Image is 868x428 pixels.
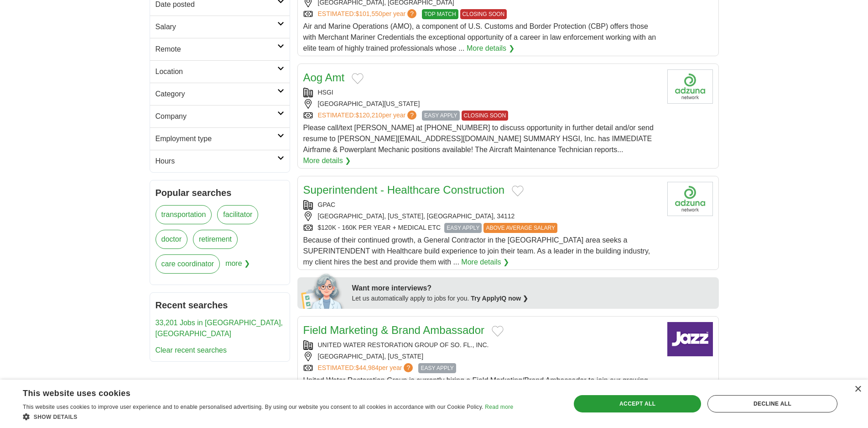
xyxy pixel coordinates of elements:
span: EASY APPLY [422,111,459,121]
a: Clear recent searches [156,346,227,354]
img: apply-iq-scientist.png [301,272,345,309]
a: Employment type [150,127,290,150]
div: Decline all [707,395,837,412]
span: EASY APPLY [444,223,482,233]
h2: Location [156,66,277,77]
a: Hours [150,150,290,172]
span: $120,210 [355,111,382,119]
div: [GEOGRAPHIC_DATA], [US_STATE], [GEOGRAPHIC_DATA], 34112 [303,211,660,221]
h2: Remote [156,44,277,55]
h2: Company [156,111,277,122]
div: [GEOGRAPHIC_DATA][US_STATE] [303,99,660,109]
a: ESTIMATED:$120,210per year? [318,111,419,121]
div: UNITED WATER RESTORATION GROUP OF SO. FL., INC. [303,340,660,350]
h2: Category [156,89,277,100]
a: Remote [150,38,290,60]
span: CLOSING SOON [462,111,509,121]
span: This website uses cookies to improve user experience and to enable personalised advertising. By u... [23,404,483,410]
div: This website uses cookies [23,385,490,399]
a: Aog Amt [303,71,345,84]
a: Salary [150,16,290,38]
a: Company [150,105,290,127]
a: More details ❯ [467,43,515,54]
h2: Recent searches [156,298,284,312]
span: more ❯ [225,254,250,279]
img: Company logo [667,69,713,104]
a: Try ApplyIQ now ❯ [471,295,528,302]
div: Want more interviews? [352,283,713,294]
span: $101,550 [355,10,382,17]
a: care coordinator [156,254,220,274]
button: Add to favorite jobs [512,185,524,196]
div: [GEOGRAPHIC_DATA], [US_STATE] [303,352,660,361]
img: Company logo [667,322,713,356]
a: Read more, opens a new window [485,404,513,410]
a: Location [150,60,290,83]
a: facilitator [217,205,258,224]
h2: Employment type [156,133,277,144]
span: ? [407,9,416,18]
div: $120K - 160K PER YEAR + MEDICAL ETC [303,223,660,233]
span: Because of their continued growth, a General Contractor in the [GEOGRAPHIC_DATA] area seeks a SUP... [303,236,650,266]
div: Close [854,386,861,393]
img: Company logo [667,182,713,216]
button: Add to favorite jobs [492,326,504,337]
a: More details ❯ [303,155,351,166]
a: More details ❯ [461,257,509,268]
span: TOP MATCH [422,9,458,19]
a: doctor [156,230,187,249]
span: EASY APPLY [418,363,456,373]
span: $44,984 [355,364,379,371]
a: Field Marketing & Brand Ambassador [303,324,485,336]
a: ESTIMATED:$101,550per year? [318,9,419,19]
div: Let us automatically apply to jobs for you. [352,294,713,303]
h2: Hours [156,156,277,167]
div: Accept all [574,395,701,412]
h2: Popular searches [156,186,284,200]
span: ABOVE AVERAGE SALARY [483,223,557,233]
div: GPAC [303,200,660,210]
span: Please call/text [PERSON_NAME] at [PHONE_NUMBER] to discuss opportunity in further detail and/or ... [303,124,654,153]
a: 33,201 Jobs in [GEOGRAPHIC_DATA], [GEOGRAPHIC_DATA] [156,319,283,338]
span: Show details [34,414,78,420]
div: Show details [23,412,513,421]
a: transportation [156,205,212,224]
button: Add to favorite jobs [352,73,364,84]
a: Superintendent - Healthcare Construction [303,184,505,196]
span: CLOSING SOON [460,9,507,19]
a: Category [150,83,290,105]
span: Air and Marine Operations (AMO), a component of U.S. Customs and Border Protection (CBP) offers t... [303,22,656,52]
span: United Water Restoration Group is currently hiring a Field Marketing/Brand Ambassador to join our... [303,376,648,406]
a: retirement [193,230,238,249]
div: HSGI [303,88,660,97]
span: ? [404,363,413,372]
span: ? [407,111,416,120]
h2: Salary [156,21,277,32]
a: ESTIMATED:$44,984per year? [318,363,415,373]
